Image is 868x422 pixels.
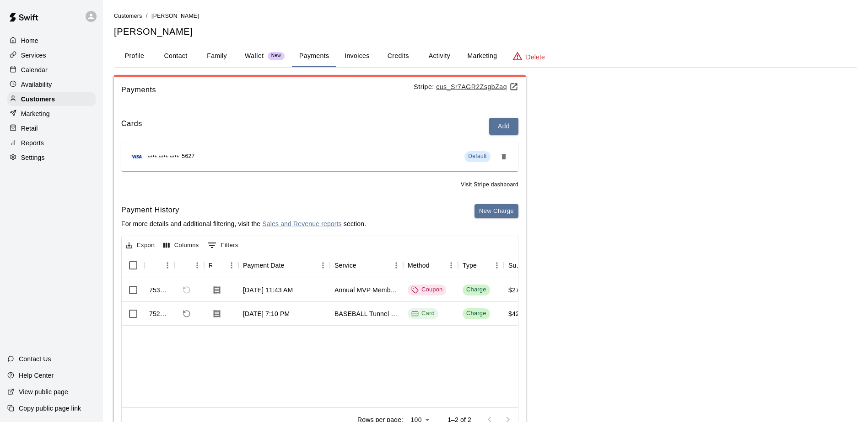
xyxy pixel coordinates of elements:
button: Family [196,45,237,67]
span: Customers [114,13,142,19]
button: Invoices [336,45,377,67]
h5: [PERSON_NAME] [114,26,857,38]
div: Payment Date [238,253,330,278]
p: For more details and additional filtering, visit the section. [121,219,366,228]
div: Method [408,253,430,278]
div: Id [145,253,174,278]
a: Stripe dashboard [474,181,518,188]
button: Add [489,118,518,135]
img: Credit card brand logo [129,152,145,161]
div: BASEBALL Tunnel Rental [334,309,399,318]
div: Payment Date [243,253,285,278]
span: Default [468,153,487,159]
p: Home [21,36,38,45]
h6: Cards [121,118,142,135]
a: Services [7,48,96,62]
button: Sort [477,259,490,272]
button: Select columns [161,238,201,253]
p: Availability [21,80,52,89]
div: Annual MVP Membership [334,285,399,295]
a: Marketing [7,107,96,121]
div: Card [411,309,435,318]
div: Method [403,253,458,278]
p: Services [21,51,46,60]
span: 5627 [182,152,194,161]
div: Reports [7,136,96,150]
button: Menu [389,258,403,272]
p: Marketing [21,109,50,118]
div: Subtotal [508,253,523,278]
button: Sort [149,259,162,272]
div: 753858 [149,285,170,295]
a: Retail [7,121,96,135]
button: Contact [155,45,196,67]
div: $42.00 [508,309,528,318]
div: Service [330,253,403,278]
button: Menu [225,258,238,272]
p: Calendar [21,65,48,74]
p: Copy public page link [19,404,81,413]
div: Type [458,253,504,278]
div: $275.00 [508,285,532,295]
p: Delete [526,53,545,62]
span: New [268,53,285,59]
div: Refund [174,253,204,278]
p: Customers [21,95,55,104]
p: Help Center [19,371,54,380]
button: Sort [212,259,225,272]
button: Sort [285,259,297,272]
p: View public page [19,387,68,396]
a: Customers [114,12,142,19]
div: Charge [466,285,486,294]
div: basic tabs example [114,45,857,67]
button: Menu [444,258,458,272]
p: Stripe: [414,82,518,92]
a: Availability [7,78,96,91]
p: Contact Us [19,354,51,364]
button: Menu [490,258,504,272]
nav: breadcrumb [114,11,857,21]
p: Retail [21,124,38,133]
a: Calendar [7,63,96,77]
div: Home [7,34,96,47]
button: Profile [114,45,155,67]
div: Aug 12, 2025, 7:10 PM [243,309,290,318]
button: Remove [496,149,511,164]
a: cus_Sr7AGR2ZsgbZaq [436,83,518,90]
button: Credits [377,45,419,67]
a: Settings [7,151,96,164]
button: Download Receipt [209,306,225,322]
span: Refund payment [179,282,194,298]
div: Receipt [209,253,212,278]
li: / [146,11,148,21]
div: Service [334,253,356,278]
p: Settings [21,153,45,162]
button: Show filters [205,238,241,253]
div: 752804 [149,309,170,318]
button: Sort [356,259,369,272]
button: Payments [292,45,336,67]
span: [PERSON_NAME] [151,13,199,19]
div: Coupon [411,285,442,294]
div: Receipt [204,253,238,278]
div: Type [463,253,477,278]
span: Refund payment [179,306,194,322]
button: New Charge [474,204,518,218]
button: Menu [161,258,174,272]
button: Export [124,238,157,253]
button: Sort [430,259,442,272]
span: Visit [461,180,518,190]
h6: Payment History [121,204,366,216]
div: Aug 13, 2025, 11:43 AM [243,285,293,295]
a: Sales and Revenue reports [262,220,341,227]
a: Customers [7,92,96,106]
button: Menu [190,258,204,272]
